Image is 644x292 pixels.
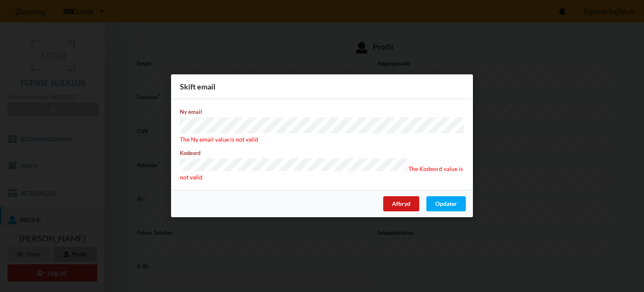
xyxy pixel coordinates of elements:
[383,197,419,212] div: Afbryd
[171,74,473,99] div: Skift email
[180,108,464,116] label: Ny email
[426,197,466,212] div: Opdater
[180,136,258,143] span: The Ny email value is not valid
[180,149,464,157] label: Kodeord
